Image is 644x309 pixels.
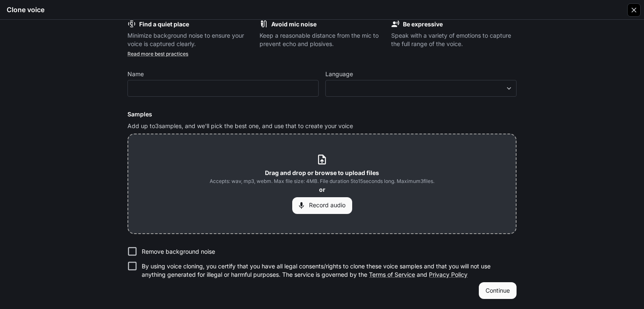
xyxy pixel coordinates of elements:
[271,21,317,28] b: Avoid mic noise
[292,197,352,214] button: Record audio
[265,169,379,176] b: Drag and drop or browse to upload files
[7,5,44,14] h5: Clone voice
[369,271,415,278] a: Terms of Service
[260,31,385,48] p: Keep a reasonable distance from the mic to prevent echo and plosives.
[142,262,510,279] p: By using voice cloning, you certify that you have all legal consents/rights to clone these voice ...
[142,247,215,256] p: Remove background noise
[127,31,253,48] p: Minimize background noise to ensure your voice is captured clearly.
[127,122,517,130] p: Add up to 3 samples, and we'll pick the best one, and use that to create your voice
[326,84,516,93] div: ​
[391,31,517,48] p: Speak with a variety of emotions to capture the full range of the voice.
[139,21,189,28] b: Find a quiet place
[319,186,325,193] b: or
[210,177,434,185] span: Accepts: wav, mp3, webm. Max file size: 4MB. File duration 5 to 15 seconds long. Maximum 3 files.
[127,51,188,57] a: Read more best practices
[479,282,517,299] button: Continue
[403,21,443,28] b: Be expressive
[429,271,467,278] a: Privacy Policy
[127,110,517,118] h6: Samples
[325,71,353,77] p: Language
[127,71,144,77] p: Name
